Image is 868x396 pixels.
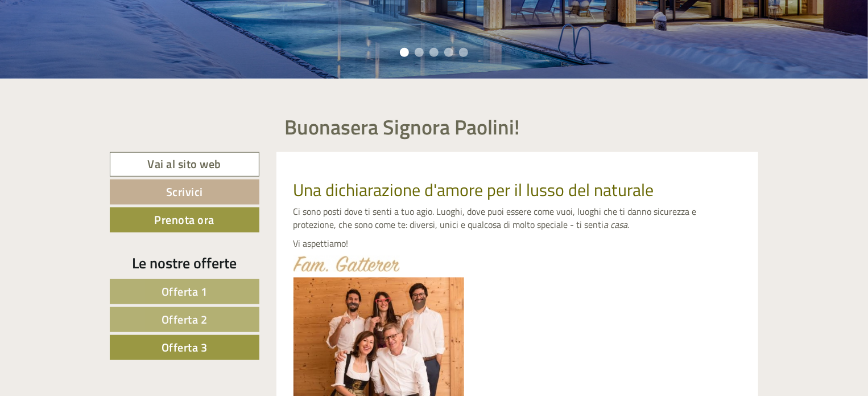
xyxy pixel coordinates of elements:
[294,205,742,231] p: Ci sono posti dove ti senti a tuo agio. Luoghi, dove puoi essere come vuoi, luoghi che ti danno s...
[294,177,654,203] span: Una dichiarazione d'amore per il lusso del naturale
[110,152,259,177] a: Vai al sito web
[110,179,259,205] a: Scrivici
[294,256,400,272] img: image
[110,207,259,232] a: Prenota ora
[285,116,520,138] h1: Buonasera Signora Paolini!
[294,237,742,250] p: Vi aspettiamo!
[162,283,208,300] span: Offerta 1
[110,252,259,273] div: Le nostre offerte
[611,218,628,231] em: casa
[604,218,609,231] em: a
[162,338,208,356] span: Offerta 3
[162,311,208,328] span: Offerta 2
